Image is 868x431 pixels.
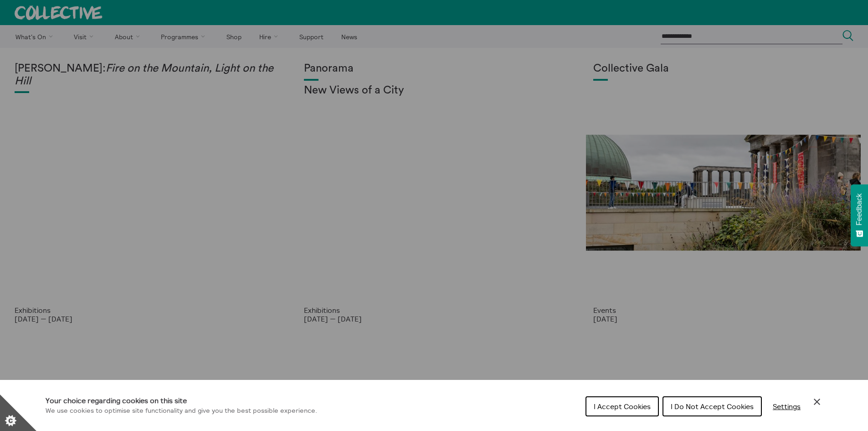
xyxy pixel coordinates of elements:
[851,184,868,246] button: Feedback - Show survey
[765,397,808,415] button: Settings
[812,396,822,407] button: Close Cookie Control
[855,193,863,225] span: Feedback
[46,406,317,416] p: We use cookies to optimise site functionality and give you the best possible experience.
[773,402,801,411] span: Settings
[586,396,659,416] button: I Accept Cookies
[46,395,317,406] h1: Your choice regarding cookies on this site
[671,402,754,411] span: I Do Not Accept Cookies
[663,396,762,416] button: I Do Not Accept Cookies
[594,402,651,411] span: I Accept Cookies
